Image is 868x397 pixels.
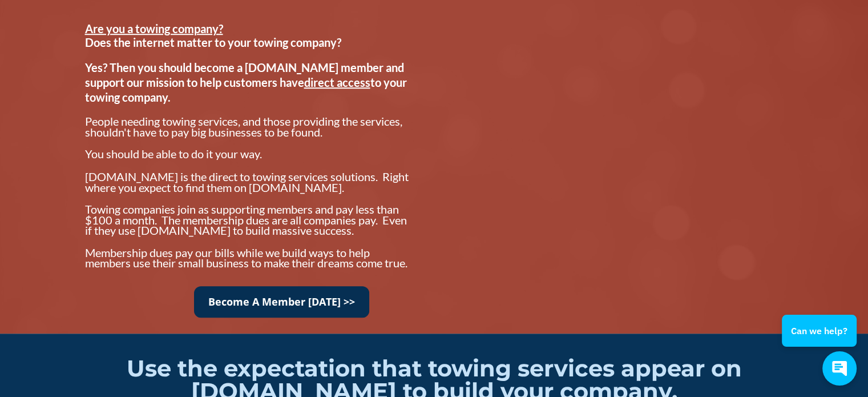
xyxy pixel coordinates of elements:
[85,114,405,139] span: People needing towing services, and those providing the services, shouldn't have to pay big busin...
[85,22,223,35] u: Are you a towing company?
[85,202,409,237] span: Towing companies join as supporting members and pay less than $100 a month. The membership dues a...
[773,283,868,397] iframe: Conversations
[85,170,411,194] span: [DOMAIN_NAME] is the direct to towing services solutions. Right where you expect to find them on ...
[194,286,369,318] a: Become A Member [DATE] >>
[85,147,262,161] span: You should be able to do it your way.
[85,61,409,104] span: Yes? Then you should become a [DOMAIN_NAME] member and support our mission to help customers have...
[85,35,341,49] span: Does the internet matter to your towing company?
[85,246,407,270] span: Membership dues pay our bills while we build ways to help members use their small business to mak...
[304,75,370,89] u: direct access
